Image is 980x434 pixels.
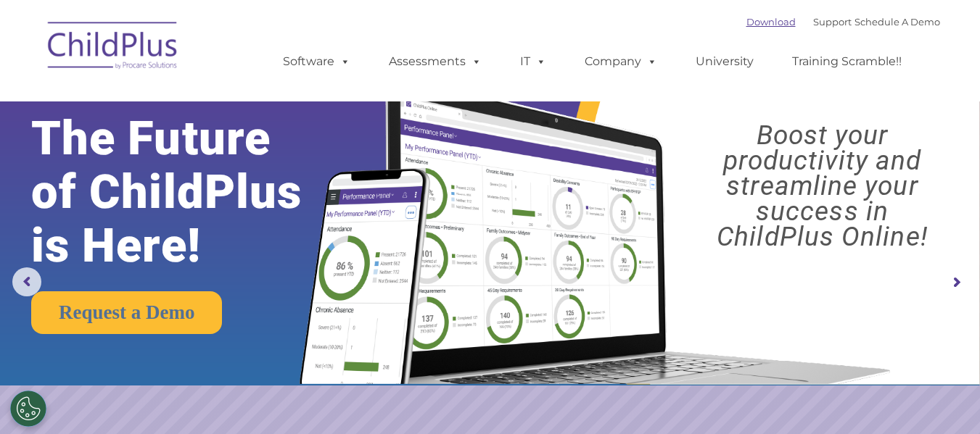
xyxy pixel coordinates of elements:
[506,47,561,76] a: IT
[677,122,968,249] rs-layer: Boost your productivity and streamline your success in ChildPlus Online!
[31,112,344,272] rs-layer: The Future of ChildPlus is Here!
[202,155,263,166] span: Phone number
[31,291,222,334] a: Request a Demo
[778,47,916,76] a: Training Scramble!!
[855,16,940,28] a: Schedule A Demo
[813,16,852,28] a: Support
[41,12,186,84] img: ChildPlus by Procare Solutions
[746,16,940,28] font: |
[746,16,796,28] a: Download
[202,96,246,107] span: Last name
[268,47,365,76] a: Software
[374,47,496,76] a: Assessments
[10,391,46,427] button: Cookies Settings
[570,47,672,76] a: Company
[681,47,768,76] a: University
